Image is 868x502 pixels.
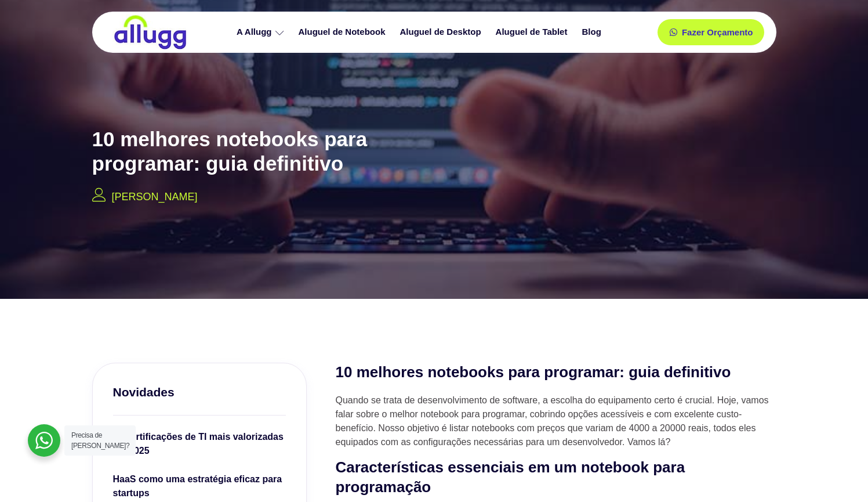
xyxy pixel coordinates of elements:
[231,22,293,42] a: A Allugg
[490,22,576,42] a: Aluguel de Tablet
[658,19,765,45] a: Fazer Orçamento
[682,28,753,37] span: Fazer Orçamento
[336,393,776,449] p: Quando se trata de desenvolvimento de software, a escolha do equipamento certo é crucial. Hoje, v...
[336,458,685,496] strong: Características essenciais em um notebook para programação
[293,22,394,42] a: Aluguel de Notebook
[394,22,490,42] a: Aluguel de Desktop
[113,430,286,461] a: 10 certificações de TI mais valorizadas em 2025
[112,15,188,50] img: locação de TI é Allugg
[576,22,609,42] a: Blog
[810,446,868,502] iframe: Chat Widget
[112,189,198,205] p: [PERSON_NAME]
[92,127,463,176] h2: 10 melhores notebooks para programar: guia definitivo
[113,384,286,400] h3: Novidades
[71,431,129,450] span: Precisa de [PERSON_NAME]?
[336,363,776,382] h2: 10 melhores notebooks para programar: guia definitivo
